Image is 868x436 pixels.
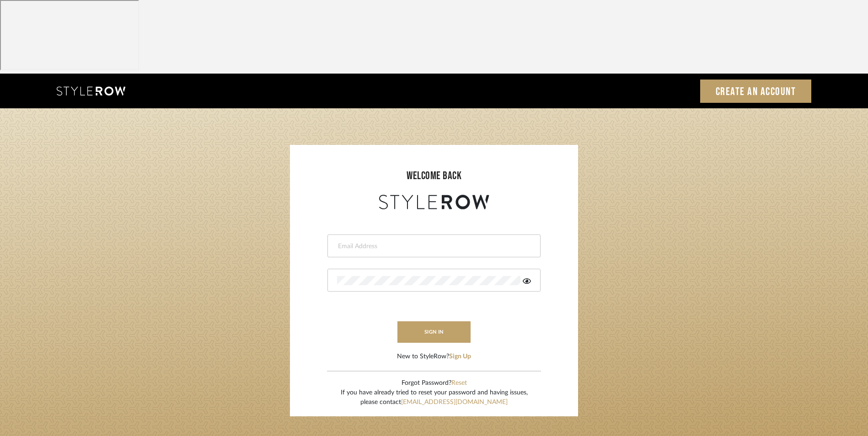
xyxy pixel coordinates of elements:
[397,321,471,343] button: sign in
[397,352,471,362] div: New to StyleRow?
[449,352,471,362] button: Sign Up
[401,399,508,405] a: [EMAIL_ADDRESS][DOMAIN_NAME]
[299,168,569,184] div: welcome back
[341,388,528,407] div: If you have already tried to reset your password and having issues, please contact
[451,378,467,388] button: Reset
[337,242,529,251] input: Email Address
[341,378,528,388] div: Forgot Password?
[700,80,812,103] a: Create an Account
